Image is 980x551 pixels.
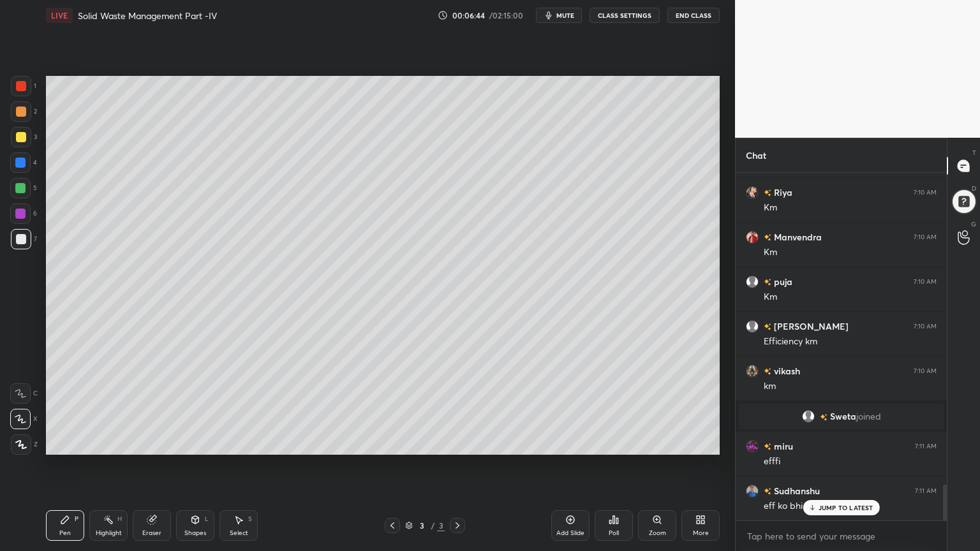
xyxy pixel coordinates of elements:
div: Select [230,530,248,536]
img: no-rating-badge.077c3623.svg [764,443,771,450]
img: no-rating-badge.077c3623.svg [764,234,771,241]
h4: Solid Waste Management Part -IV [78,10,217,22]
p: Chat [736,138,776,172]
div: Km [764,246,937,259]
div: Add Slide [556,530,584,536]
div: 5 [10,178,37,198]
div: Efficiency km [764,335,937,348]
div: 3 [11,127,37,147]
button: mute [536,8,582,23]
h6: Sudhanshu [771,484,820,497]
h6: Manvendra [771,230,822,244]
img: default.png [746,275,759,288]
img: no-rating-badge.077c3623.svg [764,368,771,375]
div: Z [11,434,38,455]
div: 6 [10,203,37,224]
div: Eraser [142,530,161,536]
img: 2310f26a01f1451db1737067555323cb.jpg [746,485,759,497]
span: joined [856,411,881,422]
p: D [972,184,976,193]
span: mute [556,11,574,20]
div: Shapes [184,530,206,536]
img: no-rating-badge.077c3623.svg [820,414,828,421]
div: More [693,530,709,536]
img: default.png [802,410,815,423]
div: 7:11 AM [915,487,937,495]
div: H [117,516,122,522]
img: no-rating-badge.077c3623.svg [764,488,771,495]
p: JUMP TO LATEST [819,504,873,511]
div: 7 [11,229,37,249]
img: d297cefee3704cf5b03a69710d18ea97.jpg [746,231,759,244]
div: LIVE [46,8,73,23]
div: 7:10 AM [914,323,937,330]
div: 7:10 AM [914,189,937,196]
div: Zoom [649,530,666,536]
img: aab9373e004e41fbb1dd6d86c47cfef5.jpg [746,440,759,453]
img: no-rating-badge.077c3623.svg [764,189,771,196]
h6: vikash [771,364,800,378]
div: 7:10 AM [914,233,937,241]
p: G [971,219,976,229]
div: X [10,409,38,429]
div: S [248,516,252,522]
div: 1 [11,76,36,96]
img: no-rating-badge.077c3623.svg [764,279,771,286]
div: efffi [764,455,937,468]
h6: puja [771,275,792,288]
div: km [764,380,937,393]
h6: Riya [771,186,792,199]
div: L [205,516,209,522]
button: End Class [667,8,720,23]
div: 7:10 AM [914,278,937,286]
div: 4 [10,152,37,173]
p: T [972,148,976,158]
div: grid [736,173,947,520]
div: / [431,522,434,529]
img: no-rating-badge.077c3623.svg [764,323,771,330]
div: 7:10 AM [914,367,937,375]
div: 3 [415,522,428,529]
div: Km [764,202,937,214]
div: Pen [59,530,71,536]
img: default.png [746,320,759,333]
img: 9a58a05a9ad6482a82cd9b5ca215b066.jpg [746,186,759,199]
div: Km [764,291,937,304]
div: Poll [609,530,619,536]
div: C [10,383,38,404]
img: 06c27e9ced5649a09d6b03e217b241ec.jpg [746,365,759,378]
div: 3 [437,520,445,531]
div: eff ko bhi [764,500,937,513]
div: 7:11 AM [915,443,937,450]
h6: [PERSON_NAME] [771,320,849,333]
button: CLASS SETTINGS [590,8,660,23]
span: Sweta [830,411,856,422]
div: Highlight [96,530,122,536]
div: 2 [11,101,37,122]
h6: miru [771,439,793,453]
div: P [75,516,78,522]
